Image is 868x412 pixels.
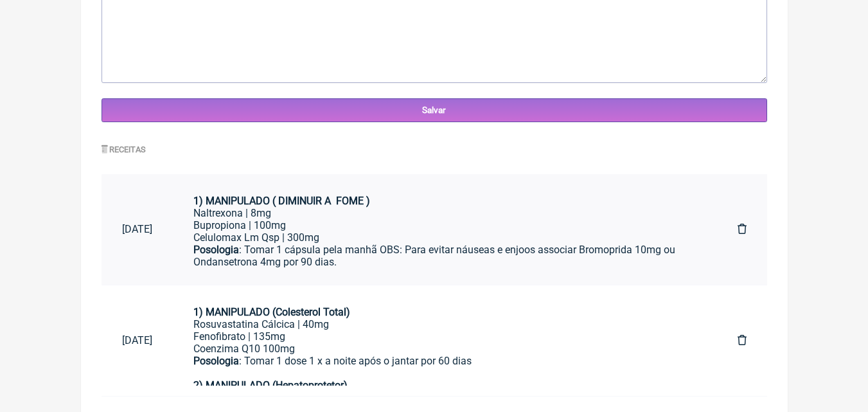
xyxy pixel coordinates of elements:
a: [DATE] [102,213,173,246]
a: [DATE] [102,324,173,357]
a: 1) MANIPULADO (Colesterol Total)Rosuvastatina Cálcica | 40mgFenofibrato | 135mgCoenzima Q10 100mg... [173,296,717,386]
div: Rosuvastatina Cálcica | 40mg [193,318,696,330]
strong: Posologia [193,244,239,256]
strong: 1) MANIPULADO (Colesterol Total) [193,306,350,318]
strong: 1) MANIPULADO ( DIMINUIR A FOME ) [193,195,370,207]
div: Fenofibrato | 135mg Coenzima Q10 100mg [193,330,696,355]
div: : Tomar 1 cápsula pela manhã OBS: Para evitar náuseas e enjoos associar Bromoprida 10mg ou Ondans... [193,244,696,292]
div: Celulomax Lm Qsp | 300mg [193,231,696,244]
div: : Tomar 1 dose 1 x a noite após o jantar por 60 dias [193,355,696,391]
strong: 2) MANIPULADO (Hepatoprotetor) [193,379,348,391]
div: Bupropiona | 100mg [193,219,696,231]
strong: Posologia [193,355,239,367]
label: Receitas [102,145,146,154]
div: Naltrexona | 8mg [193,207,696,219]
input: Salvar [102,98,767,122]
a: 1) MANIPULADO ( DIMINUIR A FOME )Naltrexona | 8mgBupropiona | 100mgCelulomax Lm Qsp | 300mgPosolo... [173,184,717,274]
